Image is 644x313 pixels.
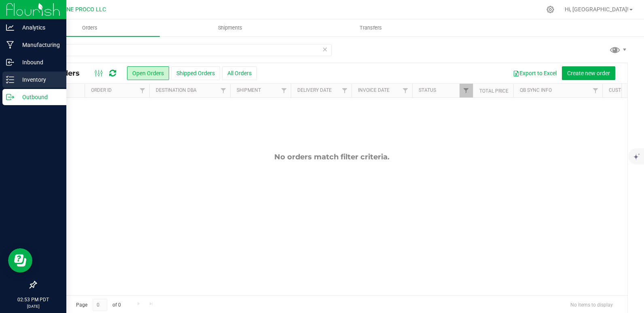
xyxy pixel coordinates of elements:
[14,57,63,67] p: Inbound
[460,84,473,97] a: Filter
[564,299,619,311] span: No items to display
[508,66,562,80] button: Export to Excel
[171,66,220,80] button: Shipped Orders
[301,19,441,36] a: Transfers
[91,87,112,93] a: Order ID
[6,23,14,32] inline-svg: Analytics
[349,24,393,32] span: Transfers
[207,24,253,32] span: Shipments
[609,87,642,93] a: Customer PO
[19,19,160,36] a: Orders
[297,87,332,93] a: Delivery Date
[567,70,610,76] span: Create new order
[358,87,390,93] a: Invoice Date
[6,93,14,101] inline-svg: Outbound
[14,40,63,50] p: Manufacturing
[160,19,300,36] a: Shipments
[520,87,552,93] a: QB Sync Info
[127,66,169,80] button: Open Orders
[562,66,615,80] button: Create new order
[4,303,63,309] p: [DATE]
[419,87,436,93] a: Status
[479,88,508,94] a: Total Price
[36,152,627,161] div: No orders match filter criteria.
[6,41,14,49] inline-svg: Manufacturing
[222,66,257,80] button: All Orders
[565,6,629,13] span: Hi, [GEOGRAPHIC_DATA]!
[217,84,230,97] a: Filter
[4,296,63,303] p: 02:53 PM PDT
[14,92,63,102] p: Outbound
[6,76,14,84] inline-svg: Inventory
[237,87,261,93] a: Shipment
[71,24,108,32] span: Orders
[36,44,332,56] input: Search Order ID, Destination, Customer PO...
[136,84,149,97] a: Filter
[59,6,106,13] span: DUNE PROCO LLC
[14,23,63,32] p: Analytics
[278,84,291,97] a: Filter
[8,248,32,273] iframe: Resource center
[6,58,14,66] inline-svg: Inbound
[156,87,197,93] a: Destination DBA
[545,6,555,13] div: Manage settings
[14,75,63,85] p: Inventory
[338,84,352,97] a: Filter
[322,44,328,55] span: Clear
[399,84,412,97] a: Filter
[69,299,127,311] span: Page of 0
[589,84,602,97] a: Filter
